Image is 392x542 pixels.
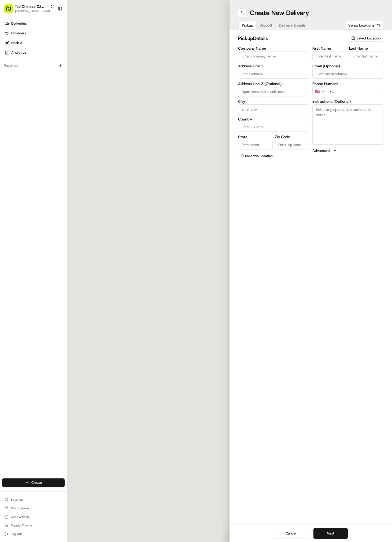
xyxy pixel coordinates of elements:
h1: Create New Delivery [250,9,309,17]
span: Nash AI [11,41,23,45]
span: Notifications [11,506,29,510]
label: Zip Code [275,135,309,139]
button: Tso Chinese 02 Arbor [15,4,47,9]
button: Chat with us! [2,513,65,521]
input: Enter phone number [326,87,383,96]
input: Enter city [238,104,309,114]
span: Delivery Details [279,23,306,28]
button: [PERSON_NAME][EMAIL_ADDRESS][DOMAIN_NAME] [15,9,53,13]
label: Address Line 2 (Optional) [238,82,309,86]
input: Apartment, suite, unit, etc. [238,87,309,96]
label: Country [238,117,309,121]
button: Tso Chinese 02 Arbor[PERSON_NAME][EMAIL_ADDRESS][DOMAIN_NAME] [2,2,56,15]
div: Favorites [2,61,65,70]
label: Last Name [349,46,384,50]
button: Toggle Theme [2,522,65,529]
span: Analytics [11,50,26,55]
button: Log out [2,530,65,538]
a: Deliveries [2,19,67,28]
span: Log out [11,532,22,536]
span: Deliveries [11,21,27,26]
input: Enter zip code [275,140,309,149]
span: Swap locations [348,23,375,28]
label: Address Line 1 [238,64,309,68]
span: Providers [11,31,26,36]
button: Create [2,478,65,487]
span: Settings [11,497,23,502]
a: Nash AI [2,39,67,47]
span: Chat with us! [11,515,30,519]
button: Saved Location [348,35,383,42]
button: Cancel [274,528,308,539]
button: Settings [2,496,65,503]
label: Phone Number [312,82,383,86]
span: Save this Location [245,154,273,158]
a: Analytics [2,48,67,57]
span: Toggle Theme [11,523,32,528]
input: Enter first name [312,51,347,61]
button: Notifications [2,504,65,512]
button: Advanced [312,148,383,153]
input: Enter email address [312,69,383,79]
label: City [238,100,309,103]
h2: pickup Details [238,35,345,42]
button: Next [313,528,348,539]
button: Swap locations [346,21,383,30]
span: Saved Location [356,36,380,41]
input: Enter country [238,122,309,132]
span: Dropoff [260,23,272,28]
span: Create [31,480,42,485]
button: Save this Location [238,153,275,159]
input: Enter company name [238,51,309,61]
label: First Name [312,46,347,50]
label: Advanced [312,148,330,153]
input: Enter state [238,140,273,149]
input: Enter last name [349,51,384,61]
a: Providers [2,29,67,38]
label: Email (Optional) [312,64,383,68]
input: Enter address [238,69,309,79]
label: Instructions (Optional) [312,100,383,103]
span: Pickup [242,23,253,28]
label: State [238,135,273,139]
label: Company Name [238,46,309,50]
